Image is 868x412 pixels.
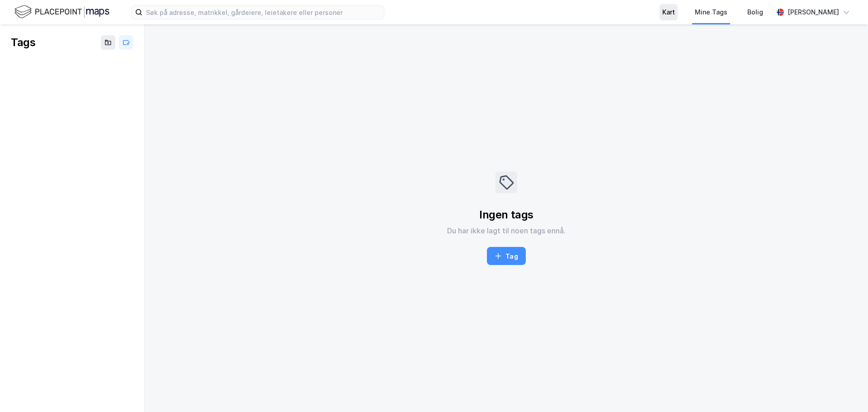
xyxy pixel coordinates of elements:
[14,4,109,20] img: logo.f888ab2527a4732fd821a326f86c7f29.svg
[695,7,727,18] div: Mine Tags
[662,7,675,18] div: Kart
[447,225,566,236] div: Du har ikke lagt til noen tags ennå.
[11,35,35,50] div: Tags
[142,5,384,19] input: Søk på adresse, matrikkel, gårdeiere, leietakere eller personer
[823,369,868,412] div: Kontrollprogram for chat
[479,208,533,222] div: Ingen tags
[823,369,868,412] iframe: Chat Widget
[747,7,763,18] div: Bolig
[487,247,525,265] button: Tag
[788,7,839,18] div: [PERSON_NAME]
